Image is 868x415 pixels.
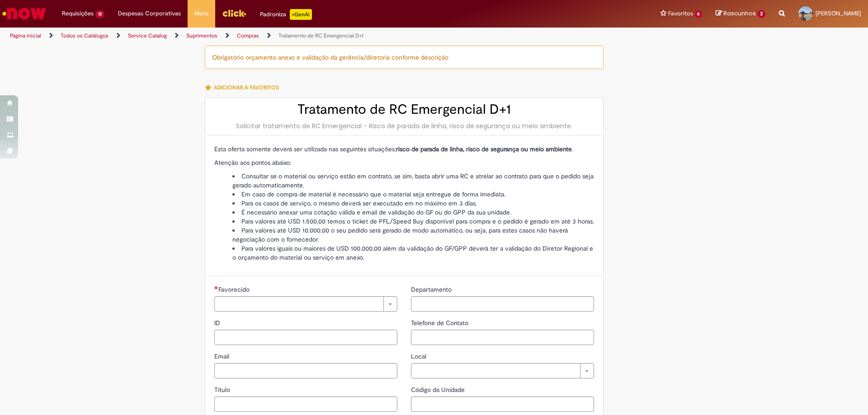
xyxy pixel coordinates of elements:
span: ID [214,319,222,327]
span: Adicionar a Favoritos [214,84,279,91]
a: Suprimentos [186,32,217,39]
li: É necessário anexar uma cotação válida e email de validação do GF ou do GPP da sua unidade. [232,208,594,217]
a: Service Catalog [128,32,167,39]
button: Adicionar a Favoritos [205,78,284,97]
li: Para valores até USD 10.000,00 o seu pedido será gerado de modo automático, ou seja, para estes c... [232,226,594,244]
input: Departamento [411,296,594,312]
span: Favoritos [668,9,693,18]
span: Local [411,352,428,360]
a: Tratamento de RC Emergencial D+1 [278,32,363,39]
input: Título [214,396,397,412]
a: Limpar campo Favorecido [214,296,397,312]
div: Obrigatório orçamento anexo e validação da gerência/diretoria conforme descrição [205,46,604,69]
input: Código da Unidade [411,396,594,412]
span: Despesas Corporativas [118,9,181,18]
a: Todos os Catálogos [61,32,108,39]
li: Em caso de compra de material é necessário que o material seja entregue de forma imediata. [232,190,594,199]
li: Consultar se o material ou serviço estão em contrato, se sim, basta abrir uma RC e atrelar ao con... [232,172,594,190]
span: 12 [95,10,104,18]
input: Telefone de Contato [411,330,594,345]
span: 8 [695,10,703,18]
li: Para valores até USD 1.500,00 temos o ticket de PFL/Speed Buy disponível para compra e o pedido é... [232,217,594,226]
span: Email [214,352,231,360]
div: Padroniza [260,9,312,20]
span: 2 [757,10,765,18]
p: Esta oferta somente deverá ser utilizada nas seguintes situações: . [214,145,594,154]
strong: risco de parada de linha, risco de segurança ou meio ambiente [396,145,572,153]
span: More [194,9,208,18]
span: Departamento [411,285,453,294]
p: Atenção aos pontos abaixo: [214,158,594,167]
ul: Trilhas de página [7,28,572,44]
li: Para valores iguais ou maiores de USD 100.000,00 além da validação do GF/GPP deverá ter a validaç... [232,244,594,262]
span: Requisições [62,9,94,18]
span: Telefone de Contato [411,319,470,327]
span: Código da Unidade [411,386,467,394]
img: ServiceNow [1,5,47,23]
span: Título [214,386,232,394]
a: Limpar campo Local [411,363,594,378]
p: +GenAi [290,9,312,20]
span: Necessários - Favorecido [218,285,251,294]
input: ID [214,330,397,345]
span: Necessários [214,286,218,289]
div: Solicitar tratamento de RC Emergencial - Risco de parada de linha, risco de segurança ou meio amb... [214,121,594,131]
h2: Tratamento de RC Emergencial D+1 [214,102,594,117]
span: Rascunhos [723,9,756,18]
a: Rascunhos [716,9,765,18]
a: Página inicial [10,32,41,39]
span: [PERSON_NAME] [816,9,861,17]
a: Compras [237,32,259,39]
input: Email [214,363,397,378]
li: Para os casos de serviço, o mesmo deverá ser executado em no máximo em 3 dias. [232,199,594,208]
img: click_logo_yellow_360x200.png [222,6,246,20]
